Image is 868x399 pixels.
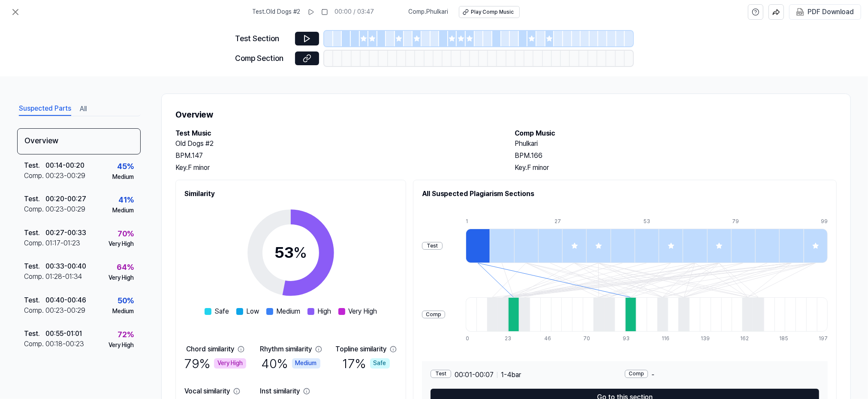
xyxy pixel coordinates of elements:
div: 162 [740,335,751,342]
h1: Overview [175,108,837,121]
div: Comp . [24,339,45,349]
div: Comp . [24,238,45,248]
div: Chord similarity [186,344,234,354]
div: Inst similarity [260,386,300,396]
img: share [772,8,780,16]
h2: Phulkari [515,139,837,149]
div: Comp . [24,171,45,181]
div: Comp . [24,305,45,316]
button: PDF Download [795,5,856,19]
div: - [625,370,819,380]
div: 79 % [184,354,246,372]
div: 40 % [262,354,320,372]
div: 53 [643,218,667,225]
div: Test . [24,329,45,339]
div: Medium [112,307,134,316]
div: 23 [505,335,515,342]
div: Medium [112,173,134,181]
div: 27 [555,218,579,225]
h2: Test Music [175,128,497,139]
span: 1 - 4 bar [501,370,521,380]
div: 50 % [118,295,134,307]
span: % [293,243,307,262]
div: Comp . [24,204,45,215]
div: Comp Section [235,52,290,65]
div: 01:28 - 01:34 [45,272,82,282]
div: Comp [422,311,445,319]
h2: Similarity [184,189,397,199]
div: Very High [108,341,134,350]
div: BPM. 166 [515,151,837,161]
div: Test [422,242,443,250]
div: 41 % [118,194,134,206]
div: Vocal similarity [184,386,230,396]
div: Test . [24,228,45,238]
div: 00:27 - 00:33 [45,228,86,238]
div: 01:17 - 01:23 [45,238,80,248]
div: 00:23 - 00:29 [45,204,85,215]
h2: Old Dogs #2 [175,139,497,149]
div: Test . [24,160,45,171]
div: Comp . [24,272,45,282]
div: 00:23 - 00:29 [45,305,85,316]
div: Rhythm similarity [260,344,312,354]
div: 53 [274,241,307,264]
div: Very High [108,274,134,282]
div: 45 % [117,160,134,173]
div: 00:20 - 00:27 [45,194,86,204]
div: 70 % [118,228,134,240]
div: Test Section [235,33,290,45]
div: 0 [466,335,476,342]
div: BPM. 147 [175,151,497,161]
span: Comp . Phulkari [409,8,449,16]
div: Medium [292,358,320,369]
div: Medium [112,206,134,215]
div: 00:40 - 00:46 [45,295,86,305]
div: Very High [108,240,134,248]
div: 93 [623,335,633,342]
span: Test . Old Dogs #2 [253,8,301,16]
span: High [318,306,332,317]
div: Test . [24,295,45,305]
h2: Comp Music [515,128,837,139]
div: 46 [544,335,555,342]
div: Key. F minor [175,163,497,173]
div: 64 % [117,261,134,274]
div: 72 % [118,329,134,341]
div: Play Comp Music [471,9,514,16]
span: 00:01 - 00:07 [455,370,494,380]
span: Safe [215,306,229,317]
div: 00:00 / 03:47 [335,8,374,16]
div: Comp [625,370,648,378]
span: Medium [277,306,301,317]
button: All [80,102,87,116]
div: 139 [701,335,712,342]
div: 00:55 - 01:01 [45,329,82,339]
div: 17 % [343,354,390,372]
div: Safe [370,358,390,369]
svg: help [752,8,759,16]
h2: All Suspected Plagiarism Sections [422,189,828,199]
div: 00:18 - 00:23 [45,339,84,349]
div: 00:23 - 00:29 [45,171,85,181]
div: 197 [819,335,828,342]
div: PDF Download [808,6,854,18]
img: PDF Download [796,8,804,16]
button: Play Comp Music [459,6,520,18]
div: Test [431,370,451,378]
div: Key. F minor [515,163,837,173]
div: 00:33 - 00:40 [45,261,86,272]
div: 185 [780,335,790,342]
button: help [748,4,763,20]
button: Suspected Parts [19,102,71,116]
div: Test . [24,194,45,204]
div: 70 [583,335,594,342]
div: 79 [732,218,756,225]
div: Topline similarity [335,344,386,354]
div: 99 [821,218,828,225]
div: Very High [214,358,246,369]
span: Low [247,306,259,317]
div: 00:14 - 00:20 [45,160,84,171]
div: 1 [466,218,490,225]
